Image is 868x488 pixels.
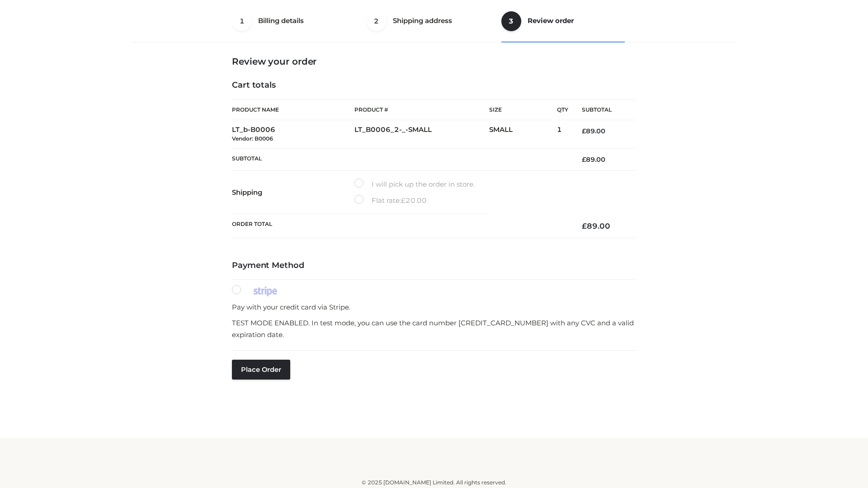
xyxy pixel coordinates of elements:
span: £ [582,155,586,164]
button: Place order [232,360,290,380]
th: Qty [557,99,568,120]
td: 1 [557,120,568,149]
td: SMALL [489,120,557,149]
th: Shipping [232,171,354,214]
td: LT_b-B0006 [232,120,354,149]
th: Product # [354,99,489,120]
th: Subtotal [568,100,636,120]
label: Flat rate: [354,195,427,206]
span: £ [401,196,406,205]
bdi: 89.00 [582,221,610,230]
span: £ [582,221,587,230]
bdi: 20.00 [401,196,427,205]
th: Product Name [232,99,354,120]
bdi: 89.00 [582,155,605,164]
small: Vendor: B0006 [232,135,273,142]
h4: Cart totals [232,80,636,90]
label: I will pick up the order in store. [354,178,475,190]
bdi: 89.00 [582,127,605,135]
h3: Review your order [232,56,636,67]
td: LT_B0006_2-_-SMALL [354,120,489,149]
h4: Payment Method [232,261,636,271]
th: Size [489,100,552,120]
p: TEST MODE ENABLED. In test mode, you can use the card number [CREDIT_CARD_NUMBER] with any CVC an... [232,317,636,340]
p: Pay with your credit card via Stripe. [232,301,636,313]
span: £ [582,127,586,135]
th: Order Total [232,214,568,238]
th: Subtotal [232,148,568,170]
div: © 2025 [DOMAIN_NAME] Limited. All rights reserved. [134,478,734,487]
